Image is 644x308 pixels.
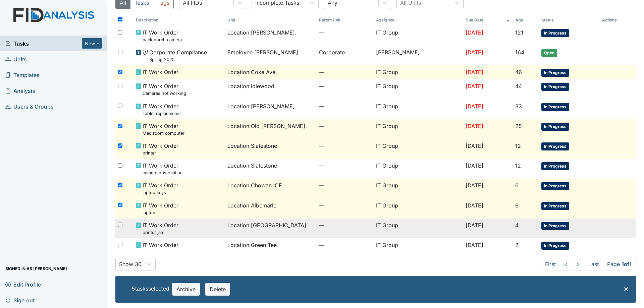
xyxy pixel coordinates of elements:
[143,209,178,216] small: laptop
[143,150,178,156] small: printer
[373,26,463,46] td: IT Group
[227,68,277,76] span: Location : Coke Ave.
[466,142,483,149] span: [DATE]
[541,182,569,190] span: In Progress
[319,28,370,37] span: —
[205,283,230,296] button: Delete
[373,219,463,238] td: IT Group
[466,49,483,56] span: [DATE]
[227,181,282,189] span: Location : Chowan ICF
[319,142,370,150] span: —
[541,123,569,131] span: In Progress
[5,101,54,112] span: Users & Groups
[319,48,345,56] span: Corporate
[132,285,169,292] span: 5 task s selected
[463,14,513,26] th: Toggle SortBy
[373,119,463,139] td: IT Group
[515,49,524,56] span: 164
[466,202,483,209] span: [DATE]
[143,90,186,97] small: Cameras not working
[515,69,522,75] span: 46
[143,221,178,236] span: IT Work Order printer jam
[373,79,463,99] td: IT Group
[373,46,463,65] td: [PERSON_NAME]
[5,54,27,64] span: Units
[227,28,297,37] span: Location : [PERSON_NAME].
[541,258,560,270] a: First
[227,162,277,170] span: Location : Slatestone
[319,82,370,90] span: —
[143,142,178,156] span: IT Work Order printer
[584,258,603,270] a: Last
[5,40,82,48] a: Tasks
[599,14,633,26] th: Actions
[373,238,463,252] td: IT Group
[466,69,483,75] span: [DATE]
[227,102,295,110] span: Location : [PERSON_NAME]
[82,38,102,49] button: New
[5,295,35,305] span: Sign out
[515,29,523,36] span: 121
[541,142,569,150] span: In Progress
[133,14,225,26] th: Toggle SortBy
[143,241,178,249] span: IT Work Order
[5,85,35,96] span: Analysis
[143,37,182,43] small: back porch camera
[515,242,519,248] span: 2
[319,162,370,170] span: —
[149,48,207,63] span: Corporate Compliance Spring 2025
[143,28,182,43] span: IT Work Order back porch camera
[227,82,274,90] span: Location : Idlewood
[225,14,316,26] th: Toggle SortBy
[143,201,178,216] span: IT Work Order laptop
[515,222,519,229] span: 4
[319,221,370,229] span: —
[373,14,463,26] th: Assignee
[541,222,569,230] span: In Progress
[319,122,370,130] span: —
[541,49,557,57] span: Open
[373,65,463,79] td: IT Group
[541,242,569,250] span: In Progress
[5,263,67,274] span: Signed in as [PERSON_NAME]
[227,241,277,249] span: Location : Green Tee
[119,260,142,268] div: Show 30
[227,122,307,130] span: Location : Old [PERSON_NAME].
[466,103,483,110] span: [DATE]
[373,159,463,179] td: IT Group
[515,142,521,149] span: 12
[172,283,200,296] button: Archive
[143,130,184,136] small: Med room computer
[143,189,178,196] small: laptop keys
[515,83,522,89] span: 44
[319,181,370,189] span: —
[5,279,41,290] span: Edit Profile
[143,162,183,176] span: IT Work Order camera observation
[541,162,569,170] span: In Progress
[622,261,632,267] strong: 1 of 1
[466,29,483,36] span: [DATE]
[316,14,373,26] th: Toggle SortBy
[603,258,636,270] span: Page
[143,82,186,97] span: IT Work Order Cameras not working
[466,242,483,248] span: [DATE]
[624,284,629,293] span: ×
[541,103,569,111] span: In Progress
[118,17,122,21] input: Toggle All Rows Selected
[373,139,463,159] td: IT Group
[560,258,572,270] a: <
[466,222,483,229] span: [DATE]
[466,123,483,129] span: [DATE]
[515,202,519,209] span: 6
[539,14,599,26] th: Toggle SortBy
[515,162,521,169] span: 12
[515,182,519,189] span: 6
[149,56,207,63] small: Spring 2025
[541,258,636,270] nav: task-pagination
[319,201,370,209] span: —
[373,100,463,119] td: IT Group
[541,69,569,77] span: In Progress
[319,102,370,110] span: —
[227,142,277,150] span: Location : Slatestone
